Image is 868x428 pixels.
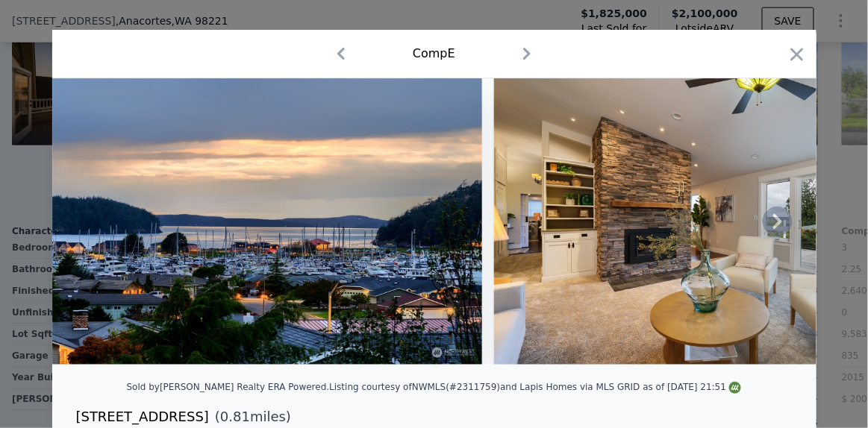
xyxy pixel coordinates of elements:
[127,382,330,392] div: Sold by [PERSON_NAME] Realty ERA Powered .
[76,406,209,427] div: [STREET_ADDRESS]
[413,45,455,63] div: Comp E
[220,409,250,424] span: 0.81
[52,78,482,365] img: Property Img
[209,406,291,427] span: ( miles)
[329,382,741,392] div: Listing courtesy of NWMLS (#2311759) and Lapis Homes via MLS GRID as of [DATE] 21:51
[729,382,741,394] img: NWMLS Logo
